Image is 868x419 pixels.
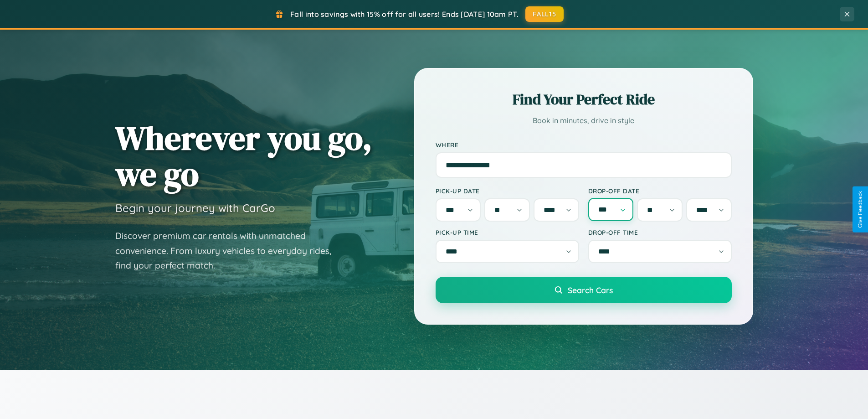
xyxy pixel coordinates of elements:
span: Search Cars [568,285,613,295]
p: Book in minutes, drive in style [436,114,732,127]
span: Fall into savings with 15% off for all users! Ends [DATE] 10am PT. [290,10,519,19]
h2: Find Your Perfect Ride [436,89,732,109]
h1: Wherever you go, we go [115,120,372,192]
h3: Begin your journey with CarGo [115,201,275,215]
label: Where [436,141,732,149]
label: Pick-up Date [436,187,579,195]
p: Discover premium car rentals with unmatched convenience. From luxury vehicles to everyday rides, ... [115,228,343,273]
label: Pick-up Time [436,228,579,236]
label: Drop-off Time [588,228,732,236]
button: Search Cars [436,277,732,303]
button: FALL15 [525,6,564,22]
label: Drop-off Date [588,187,732,195]
div: Give Feedback [857,191,863,228]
